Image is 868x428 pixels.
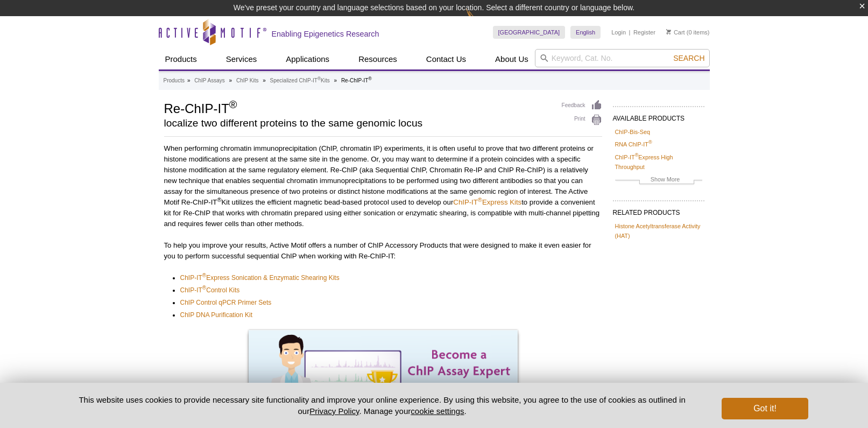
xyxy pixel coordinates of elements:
[648,140,652,145] sup: ®
[615,174,702,187] a: Show More
[164,240,602,262] p: To help you improve your results, Active Motif offers a number of ChIP Accessory Products that we...
[279,49,336,69] a: Applications
[164,76,185,86] a: Products
[180,272,340,283] a: ChIP-IT®Express Sonication & Enzymatic Shearing Kits
[194,76,225,86] a: ChIP Assays
[633,29,655,36] a: Register
[673,54,704,62] span: Search
[666,26,710,39] li: (0 items)
[180,297,272,308] a: ChIP Control qPCR Primer Sets
[180,310,253,320] a: ChIP DNA Purification Kit
[180,285,240,296] a: ChIP-IT®Control Kits
[270,76,330,86] a: Specialized ChIP-IT®Kits
[164,143,602,229] p: When performing chromatin immunoprecipitation (ChIP, chromatin IP) experiments, it is often usefu...
[272,29,379,39] h2: Enabling Epigenetics Research
[217,197,221,203] sup: ®
[613,106,704,125] h2: AVAILABLE PRODUCTS
[615,152,702,172] a: ChIP-IT®Express High Throughput
[164,118,551,128] h2: localize two different proteins to the same genomic locus
[368,76,371,81] sup: ®
[570,26,601,39] a: English
[263,78,266,83] li: »
[202,285,206,291] sup: ®
[236,76,259,86] a: ChIP Kits
[453,198,521,206] a: ChIP-IT®Express Kits
[60,394,704,417] p: This website uses cookies to provide necessary site functionality and improve your online experie...
[615,139,652,149] a: RNA ChIP-IT®
[187,78,190,83] li: »
[666,29,671,34] img: Your Cart
[229,78,232,83] li: »
[229,99,237,110] sup: ®
[562,100,602,111] a: Feedback
[341,78,372,83] li: Re-ChIP-IT
[489,49,535,69] a: About Us
[220,49,264,69] a: Services
[309,406,359,416] a: Privacy Policy
[352,49,404,69] a: Resources
[478,197,482,203] sup: ®
[670,53,708,63] button: Search
[411,406,464,416] button: cookie settings
[164,100,551,116] h1: Re-ChIP-IT
[466,8,495,33] img: Change Here
[635,152,639,158] sup: ®
[334,78,337,83] li: »
[202,272,206,278] sup: ®
[535,49,710,67] input: Keyword, Cat. No.
[562,114,602,126] a: Print
[611,29,626,36] a: Login
[493,26,566,39] a: [GEOGRAPHIC_DATA]
[420,49,472,69] a: Contact Us
[613,200,704,220] h2: RELATED PRODUCTS
[317,76,321,81] sup: ®
[666,29,685,36] a: Cart
[722,398,808,419] button: Got it!
[629,26,631,39] li: |
[615,221,702,241] a: Histone Acetyltransferase Activity (HAT)
[159,49,203,69] a: Products
[615,127,650,137] a: ChIP-Bis-Seq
